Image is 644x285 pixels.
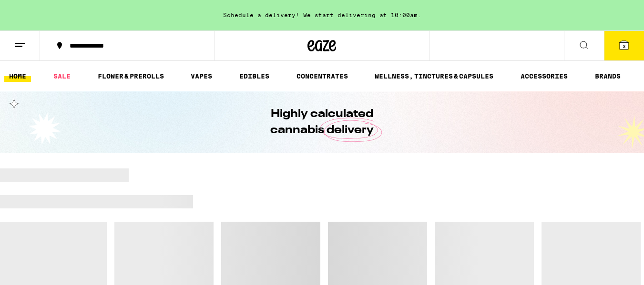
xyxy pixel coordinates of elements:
a: VAPES [186,70,217,82]
a: FLOWER & PREROLLS [93,70,169,82]
a: EDIBLES [235,70,274,82]
a: CONCENTRATES [292,70,353,82]
a: WELLNESS, TINCTURES & CAPSULES [370,70,498,82]
a: SALE [49,70,75,82]
a: HOME [4,70,31,82]
span: 3 [623,43,625,49]
a: BRANDS [590,70,625,82]
a: ACCESSORIES [516,70,572,82]
button: 3 [604,31,644,60]
h1: Highly calculated cannabis delivery [244,106,401,138]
